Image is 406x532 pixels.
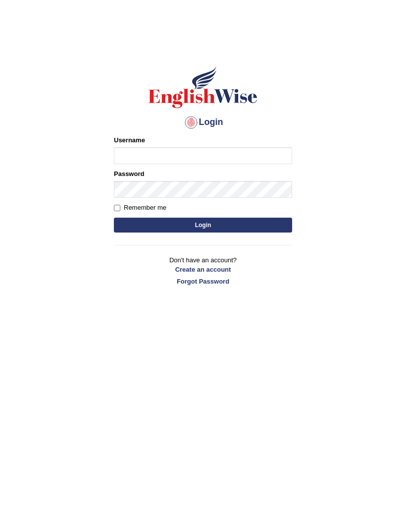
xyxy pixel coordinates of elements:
h4: Login [114,115,292,130]
p: Don't have an account? [114,255,292,286]
a: Forgot Password [114,277,292,286]
label: Password [114,169,144,178]
input: Remember me [114,205,120,211]
img: Logo of English Wise sign in for intelligent practice with AI [147,65,259,110]
label: Remember me [114,203,166,213]
label: Username [114,135,145,145]
button: Login [114,218,292,233]
a: Create an account [114,265,292,274]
